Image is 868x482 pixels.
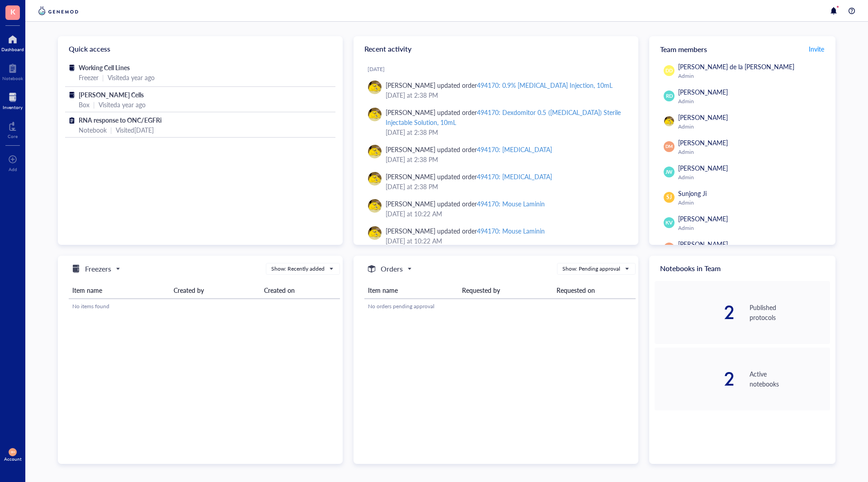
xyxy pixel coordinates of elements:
[678,174,826,181] div: Admin
[1,32,24,52] a: Dashboard
[69,282,170,299] th: Item name
[678,87,728,96] span: [PERSON_NAME]
[386,80,613,90] div: [PERSON_NAME] updated order
[260,282,340,299] th: Created on
[79,72,99,82] div: Freezer
[9,167,17,172] div: Add
[368,66,631,73] div: [DATE]
[678,62,794,71] span: [PERSON_NAME] de la [PERSON_NAME]
[85,263,111,274] h5: Freezers
[368,81,382,94] img: da48f3c6-a43e-4a2d-aade-5eac0d93827f.jpeg
[477,226,545,235] div: 494170: Mouse Laminin
[72,302,336,310] div: No items found
[361,222,631,249] a: [PERSON_NAME] updated order494170: Mouse Laminin[DATE] at 10:22 AM
[386,107,624,127] div: [PERSON_NAME] updated order
[809,44,824,53] span: Invite
[678,113,728,122] span: [PERSON_NAME]
[477,145,552,154] div: 494170: [MEDICAL_DATA]
[666,244,673,252] span: AP
[1,47,24,52] div: Dashboard
[361,195,631,222] a: [PERSON_NAME] updated order494170: Mouse Laminin[DATE] at 10:22 AM
[8,119,18,139] a: Core
[3,90,23,110] a: Inventory
[386,90,624,100] div: [DATE] at 2:38 PM
[678,239,728,248] span: [PERSON_NAME]
[386,154,624,164] div: [DATE] at 2:38 PM
[655,303,735,321] div: 2
[386,181,624,191] div: [DATE] at 2:38 PM
[678,98,826,105] div: Admin
[108,72,155,82] div: Visited a year ago
[79,115,162,124] span: RNA response to ONC/EGFRi
[750,302,830,322] div: Published protocols
[665,219,672,227] span: KV
[10,450,15,453] span: DM
[4,456,22,462] div: Account
[678,214,728,223] span: [PERSON_NAME]
[10,6,15,17] span: K
[678,199,826,206] div: Admin
[79,125,107,135] div: Notebook
[665,168,673,176] span: JW
[354,36,638,62] div: Recent activity
[170,282,260,299] th: Created by
[649,256,835,281] div: Notebooks in Team
[808,42,825,56] button: Invite
[58,36,343,62] div: Quick access
[361,168,631,195] a: [PERSON_NAME] updated order494170: [MEDICAL_DATA][DATE] at 2:38 PM
[93,100,95,110] div: |
[271,265,325,273] div: Show: Recently added
[8,134,18,139] div: Core
[368,108,382,121] img: da48f3c6-a43e-4a2d-aade-5eac0d93827f.jpeg
[3,105,23,110] div: Inventory
[386,226,545,236] div: [PERSON_NAME] updated order
[666,193,672,201] span: SJ
[665,143,673,150] span: DM
[386,144,552,154] div: [PERSON_NAME] updated order
[649,36,835,62] div: Team members
[2,61,23,81] a: Notebook
[750,369,830,389] div: Active notebooks
[458,282,552,299] th: Requested by
[386,127,624,137] div: [DATE] at 2:38 PM
[386,108,621,127] div: 494170: Dexdomitor 0.5 ([MEDICAL_DATA]) Sterile Injectable Solution, 10mL
[368,226,382,240] img: da48f3c6-a43e-4a2d-aade-5eac0d93827f.jpeg
[79,100,90,110] div: Box
[110,125,112,135] div: |
[678,72,826,80] div: Admin
[386,199,545,209] div: [PERSON_NAME] updated order
[364,282,458,299] th: Item name
[2,76,23,81] div: Notebook
[368,145,382,158] img: da48f3c6-a43e-4a2d-aade-5eac0d93827f.jpeg
[665,67,673,74] span: DD
[381,263,403,274] h5: Orders
[477,172,552,181] div: 494170: [MEDICAL_DATA]
[368,199,382,213] img: da48f3c6-a43e-4a2d-aade-5eac0d93827f.jpeg
[477,199,545,208] div: 494170: Mouse Laminin
[361,76,631,104] a: [PERSON_NAME] updated order494170: 0.9% [MEDICAL_DATA] Injection, 10mL[DATE] at 2:38 PM
[678,163,728,172] span: [PERSON_NAME]
[655,370,735,388] div: 2
[361,104,631,141] a: [PERSON_NAME] updated order494170: Dexdomitor 0.5 ([MEDICAL_DATA]) Sterile Injectable Solution, 1...
[79,90,144,99] span: [PERSON_NAME] Cells
[102,72,104,82] div: |
[361,141,631,168] a: [PERSON_NAME] updated order494170: [MEDICAL_DATA][DATE] at 2:38 PM
[386,209,624,219] div: [DATE] at 10:22 AM
[562,265,620,273] div: Show: Pending approval
[678,148,826,156] div: Admin
[678,138,728,147] span: [PERSON_NAME]
[678,224,826,232] div: Admin
[368,172,382,186] img: da48f3c6-a43e-4a2d-aade-5eac0d93827f.jpeg
[678,189,707,198] span: Sunjong Ji
[79,63,130,72] span: Working Cell Lines
[36,5,80,16] img: genemod-logo
[368,302,632,310] div: No orders pending approval
[477,81,612,90] div: 494170: 0.9% [MEDICAL_DATA] Injection, 10mL
[665,92,673,100] span: RD
[99,100,146,110] div: Visited a year ago
[664,116,674,126] img: da48f3c6-a43e-4a2d-aade-5eac0d93827f.jpeg
[116,125,154,135] div: Visited [DATE]
[386,172,552,181] div: [PERSON_NAME] updated order
[553,282,636,299] th: Requested on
